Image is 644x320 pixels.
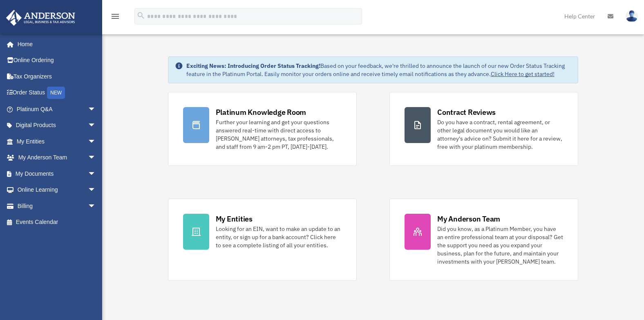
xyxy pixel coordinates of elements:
a: My Anderson Teamarrow_drop_down [6,150,108,166]
a: menu [110,14,120,21]
a: Home [6,36,104,52]
div: Further your learning and get your questions answered real-time with direct access to [PERSON_NAM... [216,118,342,151]
a: Tax Organizers [6,68,108,85]
a: Order StatusNEW [6,85,108,101]
div: My Anderson Team [437,214,500,224]
a: Events Calendar [6,214,108,230]
div: Do you have a contract, rental agreement, or other legal document you would like an attorney's ad... [437,118,563,151]
span: arrow_drop_down [88,166,104,182]
div: My Entities [216,214,253,224]
div: Contract Reviews [437,107,496,117]
span: arrow_drop_down [88,150,104,166]
a: Platinum Q&Aarrow_drop_down [6,101,108,117]
span: arrow_drop_down [88,133,104,150]
span: arrow_drop_down [88,117,104,134]
span: arrow_drop_down [88,198,104,215]
img: Anderson Advisors Platinum Portal [4,10,78,26]
a: My Entitiesarrow_drop_down [6,133,108,150]
div: Did you know, as a Platinum Member, you have an entire professional team at your disposal? Get th... [437,225,563,266]
div: Platinum Knowledge Room [216,107,306,117]
img: User Pic [626,10,638,22]
div: Looking for an EIN, want to make an update to an entity, or sign up for a bank account? Click her... [216,225,342,249]
a: Online Learningarrow_drop_down [6,182,108,198]
strong: Exciting News: Introducing Order Status Tracking! [186,62,320,69]
a: My Entities Looking for an EIN, want to make an update to an entity, or sign up for a bank accoun... [168,199,357,281]
span: arrow_drop_down [88,182,104,199]
i: search [136,11,145,20]
a: Click Here to get started! [491,70,555,78]
a: Contract Reviews Do you have a contract, rental agreement, or other legal document you would like... [389,92,578,166]
a: My Documentsarrow_drop_down [6,166,108,182]
a: Online Ordering [6,52,108,69]
a: Platinum Knowledge Room Further your learning and get your questions answered real-time with dire... [168,92,357,166]
a: Billingarrow_drop_down [6,198,108,214]
a: My Anderson Team Did you know, as a Platinum Member, you have an entire professional team at your... [389,199,578,281]
div: Based on your feedback, we're thrilled to announce the launch of our new Order Status Tracking fe... [186,62,572,78]
i: menu [110,11,120,21]
a: Digital Productsarrow_drop_down [6,117,108,134]
span: arrow_drop_down [88,101,104,118]
div: NEW [47,87,65,99]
